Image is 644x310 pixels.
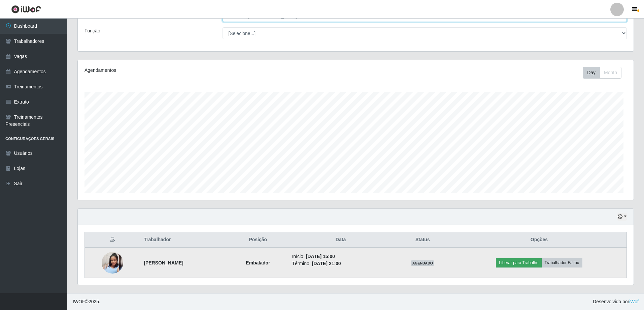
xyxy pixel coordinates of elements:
[542,258,582,267] button: Trabalhador Faltou
[246,260,270,265] strong: Embalador
[452,232,627,248] th: Opções
[593,298,639,305] span: Desenvolvido por
[583,67,621,79] div: First group
[629,299,639,304] a: iWof
[144,260,183,265] strong: [PERSON_NAME]
[312,261,341,266] time: [DATE] 21:00
[102,245,123,281] img: 1754349075711.jpeg
[73,298,100,305] span: © 2025 .
[583,67,600,79] button: Day
[84,27,100,34] label: Função
[306,254,335,259] time: [DATE] 15:00
[140,232,228,248] th: Trabalhador
[11,5,41,13] img: CoreUI Logo
[228,232,288,248] th: Posição
[84,67,305,74] div: Agendamentos
[411,260,434,266] span: AGENDADO
[394,232,452,248] th: Status
[292,253,389,260] li: Início:
[73,299,85,304] span: IWOF
[496,258,541,267] button: Liberar para Trabalho
[583,67,627,79] div: Toolbar with button groups
[292,260,389,267] li: Término:
[288,232,393,248] th: Data
[600,67,621,79] button: Month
